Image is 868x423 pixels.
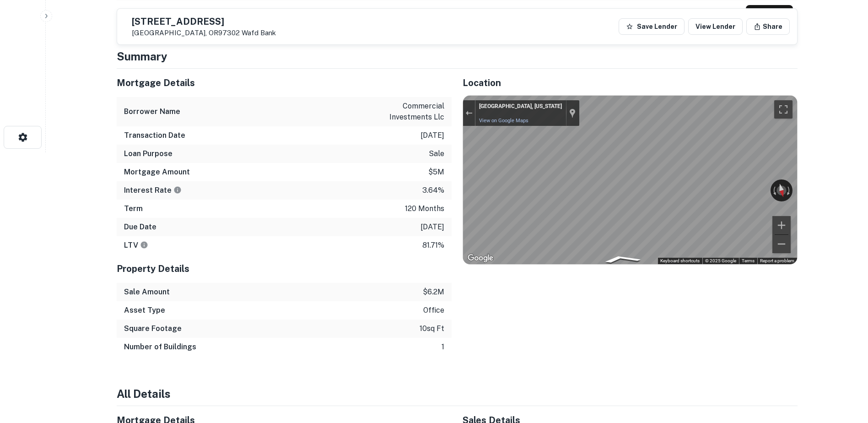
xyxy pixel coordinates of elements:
[124,130,185,141] h6: Transaction Date
[117,48,798,65] h4: Summary
[774,100,793,119] button: Toggle fullscreen view
[589,252,652,266] path: Go South
[771,179,777,201] button: Rotate counterclockwise
[362,101,444,123] p: commercial investments llc
[173,186,182,194] svg: The interest rates displayed on the website are for informational purposes only and may be report...
[124,342,196,352] h6: Number of Buildings
[242,29,276,37] a: Wafd Bank
[688,18,743,35] a: View Lender
[569,108,576,118] a: Show location on map
[746,18,790,35] button: Share
[822,350,868,394] iframe: Chat Widget
[463,96,797,264] div: Map
[318,0,741,26] td: pdf
[132,29,276,37] p: [GEOGRAPHIC_DATA], OR97302
[124,287,170,298] h6: Sale Amount
[124,240,148,251] h6: LTV
[786,179,793,201] button: Rotate clockwise
[117,385,798,402] h4: All Details
[619,18,685,35] button: Save Lender
[465,252,496,264] a: Open this area in Google Maps (opens a new window)
[465,252,496,264] img: Google
[420,323,444,334] p: 10 sq ft
[705,258,736,263] span: © 2025 Google
[124,305,165,316] h6: Asset Type
[463,107,475,119] button: Exit the Street View
[742,258,755,263] a: Terms (opens in new tab)
[479,103,562,110] div: [GEOGRAPHIC_DATA], [US_STATE]
[428,167,444,178] p: $5m
[245,0,318,26] td: Mortgage Deed
[423,287,444,298] p: $6.2m
[124,167,190,178] h6: Mortgage Amount
[660,258,700,264] button: Keyboard shortcuts
[774,179,788,202] button: Reset the view
[422,185,444,196] p: 3.64%
[421,130,444,141] p: [DATE]
[132,17,276,26] h5: [STREET_ADDRESS]
[422,240,444,251] p: 81.71%
[772,235,791,253] button: Zoom out
[140,241,148,249] svg: LTVs displayed on the website are for informational purposes only and may be reported incorrectly...
[429,148,444,159] p: sale
[124,222,156,233] h6: Due Date
[117,0,245,26] td: 4825 commercial - deed.pdf
[124,106,180,117] h6: Borrower Name
[117,262,452,276] h5: Property Details
[746,5,793,22] button: Download
[405,203,444,214] p: 120 months
[124,148,173,159] h6: Loan Purpose
[423,305,444,316] p: office
[124,323,182,334] h6: Square Footage
[772,216,791,234] button: Zoom in
[463,96,797,264] div: Street View
[442,342,444,352] p: 1
[421,222,444,233] p: [DATE]
[124,203,143,214] h6: Term
[479,118,528,124] a: View on Google Maps
[117,76,452,90] h5: Mortgage Details
[760,258,794,263] a: Report a problem
[463,76,798,90] h5: Location
[124,185,182,196] h6: Interest Rate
